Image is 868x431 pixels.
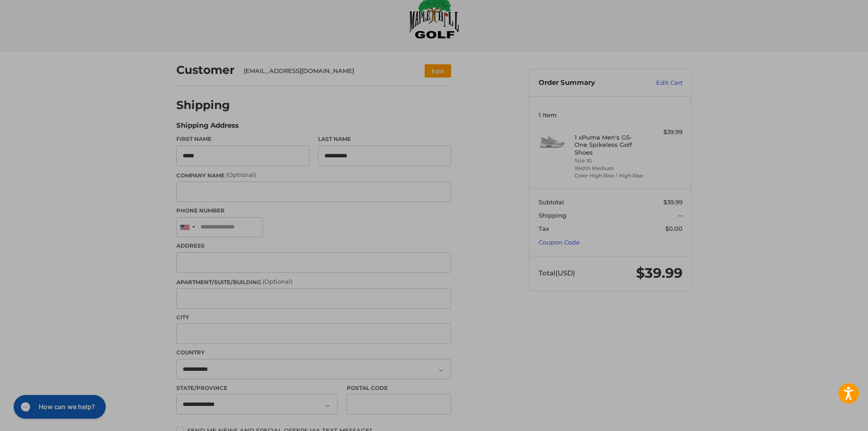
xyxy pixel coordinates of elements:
label: First Name [176,135,309,143]
iframe: Google Customer Reviews [793,406,868,431]
span: Total (USD) [539,269,575,277]
label: Company Name [176,171,451,180]
label: Apartment/Suite/Building [176,277,451,286]
div: United States: +1 [177,218,198,237]
span: $39.99 [636,265,683,281]
span: Shipping [539,212,566,219]
legend: Shipping Address [176,120,239,135]
h3: Order Summary [539,78,637,88]
span: $0.00 [665,225,683,232]
button: Edit [425,64,451,78]
h2: Shipping [176,98,230,112]
small: (Optional) [226,171,256,178]
a: Edit Cart [637,78,683,88]
h4: 1 x Puma Men's GS-One Spikeless Golf Shoes [575,134,644,156]
h2: Customer [176,63,235,77]
small: (Optional) [262,278,293,285]
label: Address [176,242,451,250]
label: Postal Code [347,384,452,392]
li: Size 10 [575,157,644,165]
iframe: Gorgias live chat messenger [9,392,108,422]
a: Coupon Code [539,239,580,246]
span: -- [678,212,683,219]
li: Color High Rise / High Rise [575,172,644,180]
label: Phone Number [176,207,451,215]
label: State/Province [176,384,338,392]
span: Subtotal [539,198,564,206]
h3: 1 Item [539,111,683,119]
label: City [176,313,451,322]
span: $39.99 [663,198,683,206]
label: Country [176,348,451,357]
div: $39.99 [647,128,683,137]
label: Last Name [318,135,451,143]
span: Tax [539,225,549,232]
div: [EMAIL_ADDRESS][DOMAIN_NAME] [244,67,407,76]
li: Width Medium [575,165,644,172]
